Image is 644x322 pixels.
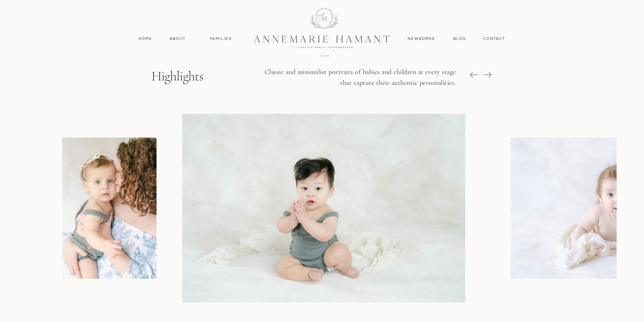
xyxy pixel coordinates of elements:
[136,36,156,42] a: Home
[452,36,468,42] a: Blog
[480,36,509,42] a: contact
[405,36,438,42] a: Newborns
[168,36,188,42] a: About
[206,36,236,42] a: Families
[151,68,229,92] p: Highlights
[258,67,456,108] p: Classic and minimalist portraits of babies and children at every stage that capture their authent...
